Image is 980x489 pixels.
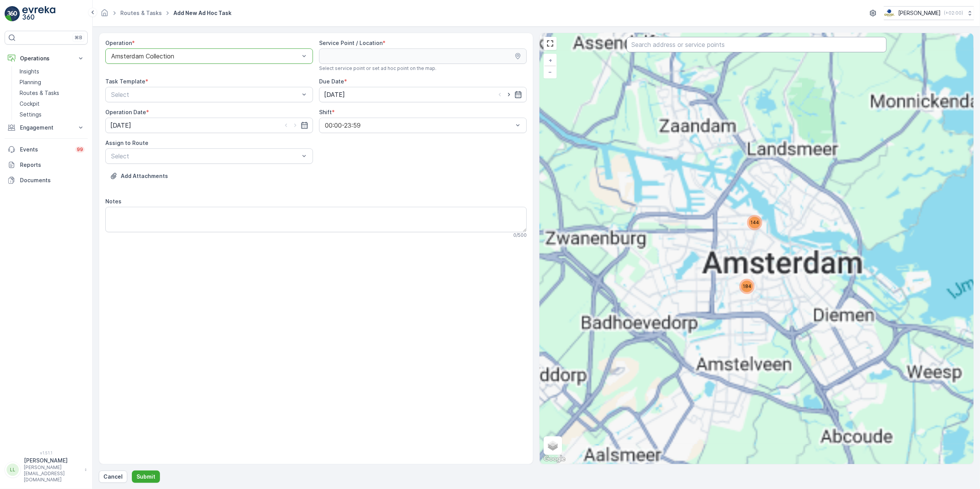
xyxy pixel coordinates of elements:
p: Cancel [103,473,123,481]
p: Documents [20,176,85,184]
label: Task Template [105,78,145,85]
a: Insights [17,66,88,77]
button: Engagement [5,120,88,135]
span: Select service point or set ad hoc point on the map. [319,65,436,72]
input: Search address or service points [627,37,887,52]
div: LL [7,464,19,476]
a: View Fullscreen [544,38,556,49]
p: [PERSON_NAME] [898,9,941,17]
div: 184 [739,279,755,294]
p: Cockpit [20,100,40,108]
label: Shift [319,109,332,115]
p: Select [111,90,299,99]
span: 144 [750,220,759,225]
button: LL[PERSON_NAME][PERSON_NAME][EMAIL_ADDRESS][DOMAIN_NAME] [5,457,88,483]
p: Select [111,151,299,161]
img: Google [542,454,567,464]
button: Upload File [105,170,173,182]
span: + [549,57,552,63]
a: Layers [544,437,561,454]
a: Reports [5,157,88,173]
a: Homepage [100,12,109,18]
button: Cancel [99,471,127,483]
p: Submit [136,473,155,481]
a: Cockpit [17,98,88,109]
a: Zoom Out [544,66,556,78]
label: Due Date [319,78,344,85]
span: 184 [743,283,751,289]
p: 99 [77,146,83,153]
label: Notes [105,198,121,205]
a: Routes & Tasks [120,10,162,16]
p: Operations [20,55,72,62]
p: [PERSON_NAME] [24,457,81,464]
label: Assign to Route [105,140,148,146]
span: Add New Ad Hoc Task [172,9,233,17]
div: 144 [747,215,762,230]
img: logo [5,6,20,22]
a: Zoom In [544,55,556,66]
p: 0 / 500 [513,232,527,238]
p: Add Attachments [121,172,168,180]
p: ⌘B [75,35,82,41]
a: Documents [5,173,88,188]
p: Insights [20,68,39,75]
button: Operations [5,51,88,66]
p: Reports [20,161,85,169]
p: Planning [20,78,41,86]
p: Events [20,146,71,153]
span: − [549,68,552,75]
p: Routes & Tasks [20,89,59,97]
button: [PERSON_NAME](+02:00) [884,6,974,20]
a: Settings [17,109,88,120]
p: [PERSON_NAME][EMAIL_ADDRESS][DOMAIN_NAME] [24,464,81,483]
img: logo_light-DOdMpM7g.png [22,6,55,22]
p: Engagement [20,124,72,131]
a: Events99 [5,142,88,157]
span: v 1.51.1 [5,451,88,455]
input: dd/mm/yyyy [319,87,527,102]
label: Operation [105,40,132,46]
p: ( +02:00 ) [944,10,963,16]
input: dd/mm/yyyy [105,118,313,133]
button: Submit [132,471,160,483]
a: Routes & Tasks [17,88,88,98]
label: Operation Date [105,109,146,115]
label: Service Point / Location [319,40,383,46]
a: Planning [17,77,88,88]
p: Settings [20,111,42,118]
img: basis-logo_rgb2x.png [884,9,895,17]
a: Open this area in Google Maps (opens a new window) [542,454,567,464]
